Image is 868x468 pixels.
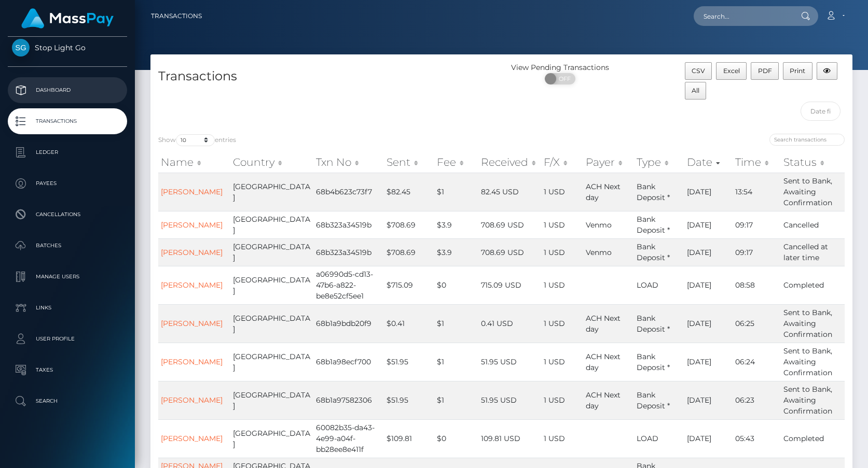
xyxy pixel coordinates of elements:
[781,211,845,238] td: Cancelled
[434,238,478,266] td: $3.9
[586,352,621,372] span: ACH Next day
[230,152,313,173] th: Country: activate to sort column ascending
[733,381,781,419] td: 06:23
[12,300,123,316] p: Links
[230,381,313,419] td: [GEOGRAPHIC_DATA]
[733,419,781,458] td: 05:43
[161,434,223,443] a: [PERSON_NAME]
[733,343,781,381] td: 06:24
[12,39,30,56] img: Stop Light Go
[694,6,791,26] input: Search...
[230,343,313,381] td: [GEOGRAPHIC_DATA]
[434,304,478,343] td: $1
[313,211,383,238] td: 68b323a34519b
[586,390,621,410] span: ACH Next day
[692,67,705,75] span: CSV
[478,381,541,419] td: 51.95 USD
[684,381,733,419] td: [DATE]
[684,343,733,381] td: [DATE]
[541,173,584,211] td: 1 USD
[313,381,383,419] td: 68b1a97582306
[434,381,478,419] td: $1
[230,266,313,304] td: [GEOGRAPHIC_DATA]
[230,211,313,238] td: [GEOGRAPHIC_DATA]
[12,269,123,285] p: Manage Users
[817,62,838,80] button: Column visibility
[478,266,541,304] td: 715.09 USD
[634,304,684,343] td: Bank Deposit *
[684,173,733,211] td: [DATE]
[230,173,313,211] td: [GEOGRAPHIC_DATA]
[634,211,684,238] td: Bank Deposit *
[313,343,383,381] td: 68b1a98ecf700
[634,343,684,381] td: Bank Deposit *
[781,343,845,381] td: Sent to Bank, Awaiting Confirmation
[716,62,747,80] button: Excel
[8,77,127,103] a: Dashboard
[230,419,313,458] td: [GEOGRAPHIC_DATA]
[384,211,435,238] td: $708.69
[12,238,123,253] p: Batches
[684,304,733,343] td: [DATE]
[12,207,123,222] p: Cancellations
[12,114,123,129] p: Transactions
[21,8,114,29] img: MassPay Logo
[634,152,684,173] th: Type: activate to sort column ascending
[8,264,127,290] a: Manage Users
[434,419,478,458] td: $0
[684,266,733,304] td: [DATE]
[12,176,123,191] p: Payees
[684,211,733,238] td: [DATE]
[751,62,779,80] button: PDF
[733,211,781,238] td: 09:17
[8,233,127,259] a: Batches
[478,238,541,266] td: 708.69 USD
[733,238,781,266] td: 09:17
[790,67,805,75] span: Print
[634,173,684,211] td: Bank Deposit *
[12,331,123,347] p: User Profile
[434,173,478,211] td: $1
[541,419,584,458] td: 1 USD
[769,134,845,146] input: Search transactions
[634,238,684,266] td: Bank Deposit *
[781,419,845,458] td: Completed
[384,343,435,381] td: $51.95
[478,419,541,458] td: 109.81 USD
[434,152,478,173] th: Fee: activate to sort column ascending
[313,266,383,304] td: a06990d5-cd13-47b6-a822-be8e52cf5ee1
[434,211,478,238] td: $3.9
[634,419,684,458] td: LOAD
[161,220,223,230] a: [PERSON_NAME]
[478,211,541,238] td: 708.69 USD
[434,343,478,381] td: $1
[502,62,619,73] div: View Pending Transactions
[230,304,313,343] td: [GEOGRAPHIC_DATA]
[550,73,576,84] span: OFF
[12,82,123,98] p: Dashboard
[781,266,845,304] td: Completed
[781,238,845,266] td: Cancelled at later time
[478,173,541,211] td: 82.45 USD
[781,173,845,211] td: Sent to Bank, Awaiting Confirmation
[12,145,123,160] p: Ledger
[684,152,733,173] th: Date: activate to sort column ascending
[733,266,781,304] td: 08:58
[151,5,202,27] a: Transactions
[384,173,435,211] td: $82.45
[801,102,841,121] input: Date filter
[313,173,383,211] td: 68b4b623c73f7
[541,343,584,381] td: 1 USD
[8,295,127,321] a: Links
[161,187,223,196] a: [PERSON_NAME]
[384,419,435,458] td: $109.81
[634,266,684,304] td: LOAD
[685,62,712,80] button: CSV
[541,152,584,173] th: F/X: activate to sort column ascending
[478,343,541,381] td: 51.95 USD
[8,171,127,196] a: Payees
[8,202,127,228] a: Cancellations
[733,304,781,343] td: 06:25
[230,238,313,266] td: [GEOGRAPHIC_DATA]
[384,381,435,419] td: $51.95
